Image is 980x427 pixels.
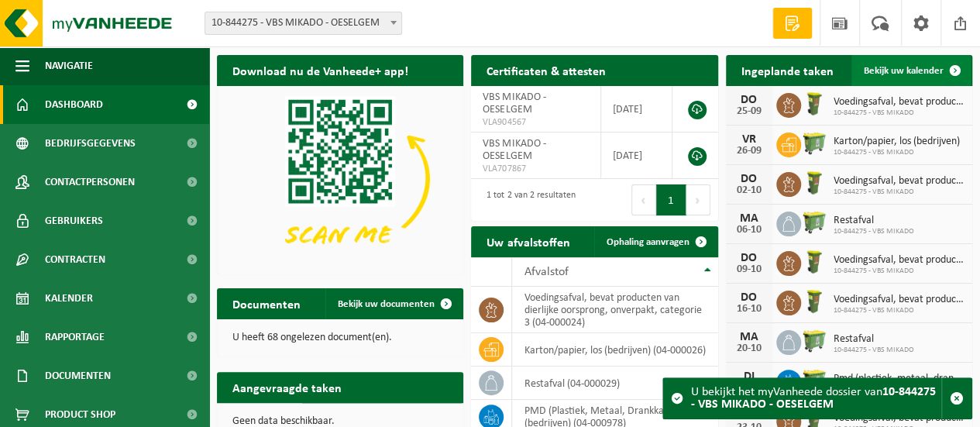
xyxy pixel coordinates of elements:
span: Rapportage [45,318,105,356]
img: WB-0660-HPE-GN-50 [801,209,827,236]
button: 1 [656,184,686,215]
div: 25-09 [734,106,765,117]
span: VLA707867 [483,163,588,175]
h2: Certificaten & attesten [471,55,621,85]
span: Ophaling aanvragen [607,237,689,247]
img: WB-0660-HPE-GN-50 [801,328,827,354]
div: DO [734,173,765,185]
span: Restafval [834,333,914,346]
div: DO [734,94,765,106]
span: 10-844275 - VBS MIKADO [834,148,960,157]
div: DO [734,291,765,304]
p: Geen data beschikbaar. [232,416,448,427]
span: Voedingsafval, bevat producten van dierlijke oorsprong, onverpakt, categorie 3 [834,254,965,267]
span: VLA904567 [483,116,588,129]
div: 02-10 [734,185,765,196]
img: WB-0660-HPE-GN-50 [801,130,827,157]
span: Gebruikers [45,201,103,240]
a: Bekijk uw documenten [325,288,462,319]
span: Karton/papier, los (bedrijven) [834,136,960,148]
span: 10-844275 - VBS MIKADO [834,306,965,315]
h2: Ingeplande taken [726,55,849,85]
span: Bedrijfsgegevens [45,124,136,163]
span: Navigatie [45,46,93,85]
td: karton/papier, los (bedrijven) (04-000026) [512,333,717,367]
img: Download de VHEPlus App [217,86,463,271]
span: 10-844275 - VBS MIKADO - OESELGEM [205,12,401,34]
div: MA [734,331,765,343]
span: 10-844275 - VBS MIKADO [834,188,965,197]
span: 10-844275 - VBS MIKADO [834,267,965,276]
span: Bekijk uw documenten [338,299,435,309]
h2: Documenten [217,288,316,319]
a: Ophaling aanvragen [594,226,717,257]
button: Next [686,184,710,215]
span: 10-844275 - VBS MIKADO [834,227,914,236]
span: Kalender [45,279,93,318]
div: 1 tot 2 van 2 resultaten [479,183,575,217]
span: VBS MIKADO - OESELGEM [483,138,545,162]
span: Bekijk uw kalender [864,66,944,76]
div: 06-10 [734,225,765,236]
img: WB-0060-HPE-GN-50 [801,91,827,117]
div: DO [734,252,765,264]
div: 20-10 [734,343,765,354]
p: U heeft 68 ongelezen document(en). [232,332,448,343]
div: 09-10 [734,264,765,275]
h2: Download nu de Vanheede+ app! [217,55,424,85]
div: U bekijkt het myVanheede dossier van [691,378,941,418]
td: restafval (04-000029) [512,367,717,400]
h2: Uw afvalstoffen [471,226,585,257]
span: Restafval [834,215,914,227]
td: [DATE] [601,86,672,133]
h2: Aangevraagde taken [217,372,357,402]
img: WB-0660-HPE-GN-50 [801,367,827,394]
img: WB-0060-HPE-GN-50 [801,170,827,196]
span: 10-844275 - VBS MIKADO - OESELGEM [205,12,402,35]
img: WB-0060-HPE-GN-50 [801,288,827,315]
div: 26-09 [734,146,765,157]
span: Afvalstof [524,266,568,278]
span: Contactpersonen [45,163,135,201]
button: Previous [631,184,656,215]
strong: 10-844275 - VBS MIKADO - OESELGEM [691,386,936,411]
span: Documenten [45,356,111,395]
span: VBS MIKADO - OESELGEM [483,91,545,115]
a: Bekijk uw kalender [851,55,971,86]
div: DI [734,370,765,383]
span: Voedingsafval, bevat producten van dierlijke oorsprong, onverpakt, categorie 3 [834,96,965,108]
span: 10-844275 - VBS MIKADO [834,346,914,355]
td: voedingsafval, bevat producten van dierlijke oorsprong, onverpakt, categorie 3 (04-000024) [512,287,717,333]
td: [DATE] [601,133,672,179]
div: VR [734,133,765,146]
span: Pmd (plastiek, metaal, drankkartons) (bedrijven) [834,373,965,385]
img: WB-0060-HPE-GN-50 [801,249,827,275]
span: Voedingsafval, bevat producten van dierlijke oorsprong, onverpakt, categorie 3 [834,294,965,306]
span: Contracten [45,240,105,279]
span: 10-844275 - VBS MIKADO [834,108,965,118]
div: 16-10 [734,304,765,315]
div: MA [734,212,765,225]
span: Dashboard [45,85,103,124]
span: Voedingsafval, bevat producten van dierlijke oorsprong, onverpakt, categorie 3 [834,175,965,188]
